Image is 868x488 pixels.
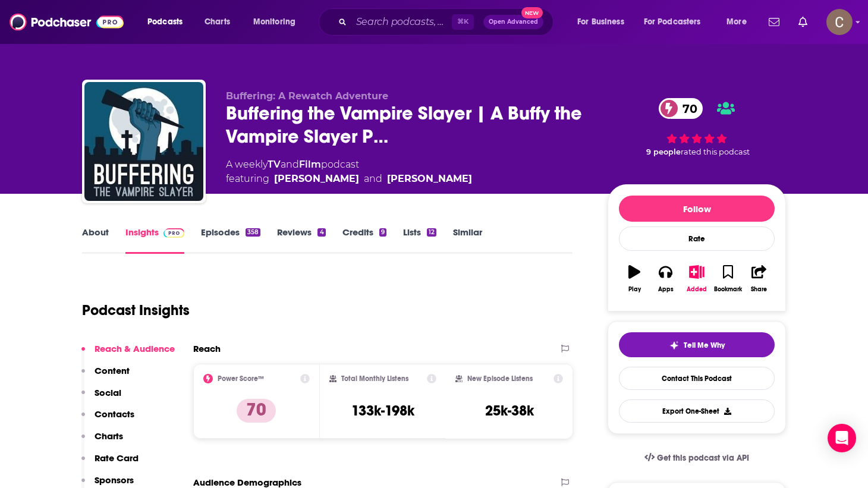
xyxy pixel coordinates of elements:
[81,387,121,409] button: Social
[828,424,856,452] div: Open Intercom Messenger
[81,408,134,430] button: Contacts
[226,90,388,102] span: Buffering: A Rewatch Adventure
[274,172,359,186] a: Jenny Owen Youngs
[237,399,276,423] p: 70
[427,228,436,237] div: 12
[95,430,123,442] p: Charts
[95,408,134,420] p: Contacts
[81,430,123,452] button: Charts
[84,82,203,201] img: Buffering the Vampire Slayer | A Buffy the Vampire Slayer Podcast
[82,301,190,319] h1: Podcast Insights
[226,172,472,186] span: featuring
[351,402,414,420] h3: 133k-198k
[608,90,786,165] div: 70 9 peoplerated this podcast
[650,257,681,300] button: Apps
[744,257,775,300] button: Share
[569,12,639,32] button: open menu
[718,12,762,32] button: open menu
[403,226,436,254] a: Lists12
[379,228,386,237] div: 9
[81,343,175,365] button: Reach & Audience
[253,14,295,30] span: Monitoring
[521,7,543,18] span: New
[330,8,565,36] div: Search podcasts, credits, & more...
[684,341,725,350] span: Tell Me Why
[687,286,707,293] div: Added
[483,15,543,29] button: Open AdvancedNew
[205,14,230,30] span: Charts
[226,158,472,186] div: A weekly podcast
[10,11,124,33] img: Podchaser - Follow, Share and Rate Podcasts
[351,12,452,32] input: Search podcasts, credits, & more...
[277,226,325,254] a: Reviews4
[727,14,747,30] span: More
[245,12,311,32] button: open menu
[489,19,538,25] span: Open Advanced
[628,286,641,293] div: Play
[619,399,775,423] button: Export One-Sheet
[644,14,701,30] span: For Podcasters
[712,257,743,300] button: Bookmark
[577,14,624,30] span: For Business
[201,226,260,254] a: Episodes358
[636,12,718,32] button: open menu
[193,343,221,354] h2: Reach
[197,12,237,32] a: Charts
[218,374,264,383] h2: Power Score™
[646,147,681,156] span: 9 people
[619,332,775,357] button: tell me why sparkleTell Me Why
[163,228,184,238] img: Podchaser Pro
[671,98,703,119] span: 70
[387,172,472,186] a: Kristin Russo
[485,402,534,420] h3: 25k-38k
[317,228,325,237] div: 4
[659,98,703,119] a: 70
[95,343,175,354] p: Reach & Audience
[364,172,382,186] span: and
[246,228,260,237] div: 358
[453,226,482,254] a: Similar
[81,452,139,474] button: Rate Card
[657,453,749,463] span: Get this podcast via API
[82,226,109,254] a: About
[95,365,130,376] p: Content
[467,374,533,383] h2: New Episode Listens
[681,257,712,300] button: Added
[342,226,386,254] a: Credits9
[95,452,139,464] p: Rate Card
[826,9,853,35] button: Show profile menu
[619,196,775,222] button: Follow
[751,286,767,293] div: Share
[669,341,679,350] img: tell me why sparkle
[619,367,775,390] a: Contact This Podcast
[147,14,183,30] span: Podcasts
[268,159,281,170] a: TV
[281,159,299,170] span: and
[764,12,784,32] a: Show notifications dropdown
[681,147,750,156] span: rated this podcast
[95,387,121,398] p: Social
[794,12,812,32] a: Show notifications dropdown
[619,226,775,251] div: Rate
[826,9,853,35] img: User Profile
[95,474,134,486] p: Sponsors
[193,477,301,488] h2: Audience Demographics
[619,257,650,300] button: Play
[452,14,474,30] span: ⌘ K
[714,286,742,293] div: Bookmark
[125,226,184,254] a: InsightsPodchaser Pro
[299,159,321,170] a: Film
[635,443,759,473] a: Get this podcast via API
[658,286,674,293] div: Apps
[139,12,198,32] button: open menu
[341,374,408,383] h2: Total Monthly Listens
[81,365,130,387] button: Content
[826,9,853,35] span: Logged in as clay.bolton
